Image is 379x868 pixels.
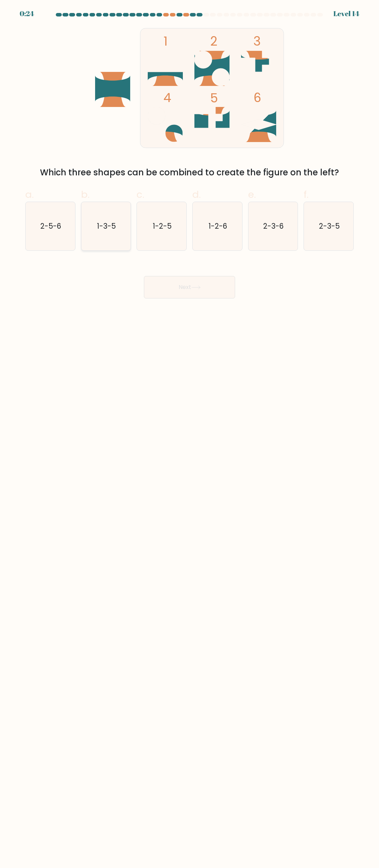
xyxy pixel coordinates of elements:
[304,188,308,201] span: f.
[29,166,350,179] div: Which three shapes can be combined to create the figure on the left?
[153,221,172,231] text: 1-2-5
[40,221,61,231] text: 2-5-6
[319,221,339,231] text: 2-3-5
[210,89,218,107] tspan: 5
[248,188,256,201] span: e.
[210,33,218,50] tspan: 2
[25,188,34,201] span: a.
[164,33,168,50] tspan: 1
[20,8,34,19] div: 0:24
[253,89,261,106] tspan: 6
[164,89,171,106] tspan: 4
[192,188,201,201] span: d.
[253,33,261,50] tspan: 3
[208,221,227,231] text: 1-2-6
[81,188,89,201] span: b.
[144,276,235,298] button: Next
[263,221,284,231] text: 2-3-6
[137,188,144,201] span: c.
[333,8,359,19] div: Level 14
[97,221,116,231] text: 1-3-5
